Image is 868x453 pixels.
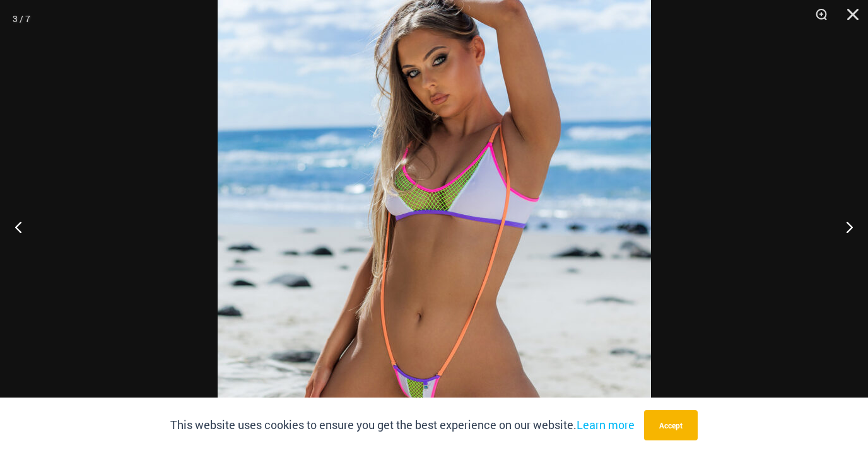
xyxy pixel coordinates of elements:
[13,9,30,28] div: 3 / 7
[644,410,698,440] button: Accept
[170,416,635,435] p: This website uses cookies to ensure you get the best experience on our website.
[821,195,868,258] button: Next
[577,417,635,432] a: Learn more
